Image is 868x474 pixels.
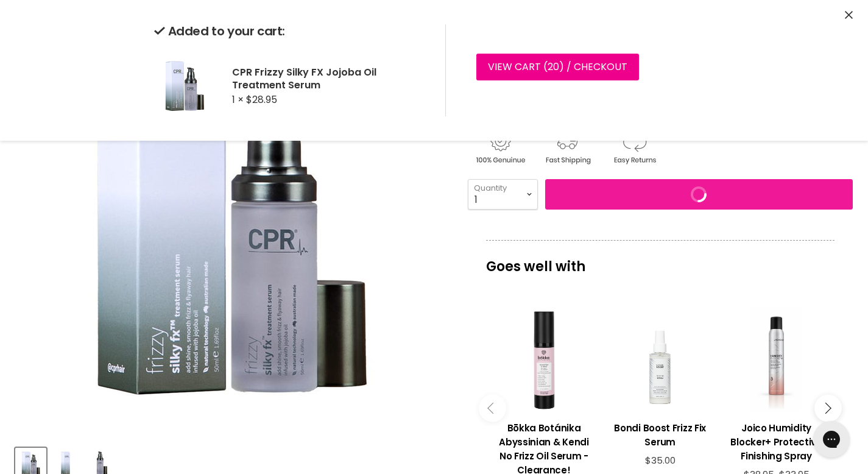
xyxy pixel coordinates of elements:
[645,454,676,467] span: $35.00
[232,93,244,107] span: 1 ×
[15,4,446,436] div: CPR Frizzy Silky FX Jojoba Oil Treatment Serum image. Click or Scroll to Zoom.
[476,54,639,80] a: View cart (20) / Checkout
[232,66,426,91] h2: CPR Frizzy Silky FX Jojoba Oil Treatment Serum
[535,129,599,166] img: shipping.gif
[608,412,712,455] a: View product:Bondi Boost Frizz Fix Serum
[246,93,277,107] span: $28.95
[468,129,532,166] img: genuine.gif
[486,240,835,280] p: Goes well with
[548,60,559,74] span: 20
[154,55,215,116] img: CPR Frizzy Silky FX Jojoba Oil Treatment Serum
[602,129,666,166] img: returns.gif
[468,179,538,210] select: Quantity
[845,9,853,22] button: Close
[724,421,828,463] h3: Joico Humidity Blocker+ Protective Finishing Spray
[608,421,712,449] h3: Bondi Boost Frizz Fix Serum
[807,417,856,462] iframe: Gorgias live chat messenger
[724,412,828,469] a: View product:Joico Humidity Blocker+ Protective Finishing Spray
[154,24,426,38] h2: Added to your cart:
